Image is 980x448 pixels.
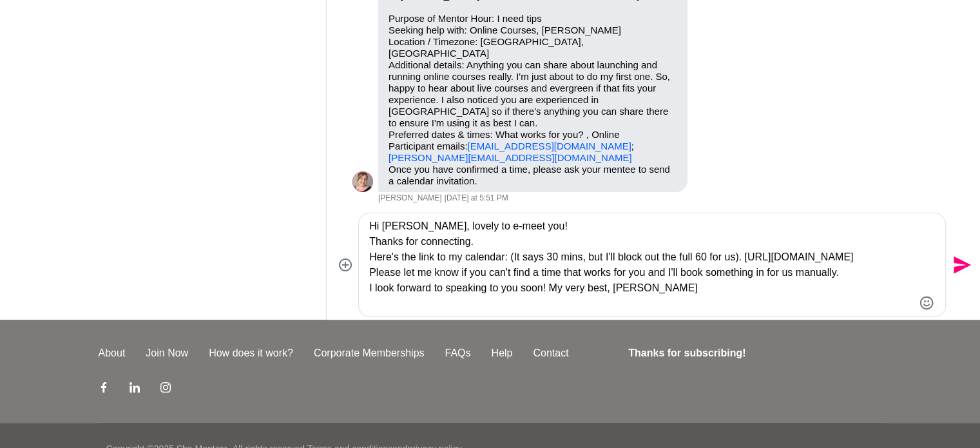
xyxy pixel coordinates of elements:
[352,171,373,192] img: R
[628,346,874,361] h4: Thanks for subscribing!
[352,171,373,192] div: Ruth Slade
[434,346,481,361] a: FAQs
[88,346,136,361] a: About
[369,219,913,311] textarea: Type your message
[946,251,975,280] button: Send
[445,193,508,204] time: 2025-08-20T09:51:46.133Z
[523,346,579,361] a: Contact
[198,346,303,361] a: How does it work?
[130,382,140,397] a: LinkedIn
[468,141,631,151] a: [EMAIL_ADDRESS][DOMAIN_NAME]
[481,346,523,361] a: Help
[389,164,677,187] p: Once you have confirmed a time, please ask your mentee to send a calendar invitation.
[160,382,171,397] a: Instagram
[99,382,109,397] a: Facebook
[389,13,677,164] p: Purpose of Mentor Hour: I need tips Seeking help with: Online Courses, [PERSON_NAME] Location / T...
[135,346,198,361] a: Join Now
[389,152,632,163] a: [PERSON_NAME][EMAIL_ADDRESS][DOMAIN_NAME]
[919,295,934,311] button: Emoji picker
[378,193,442,204] span: [PERSON_NAME]
[303,346,435,361] a: Corporate Memberships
